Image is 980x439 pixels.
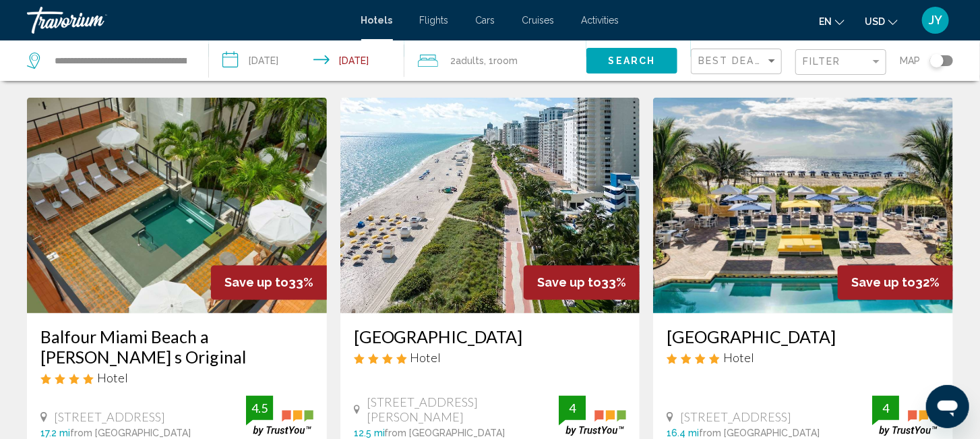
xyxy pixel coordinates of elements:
[420,15,449,26] a: Flights
[367,395,559,425] span: [STREET_ADDRESS][PERSON_NAME]
[246,396,313,436] img: trustyou-badge.svg
[699,428,820,439] span: from [GEOGRAPHIC_DATA]
[723,351,754,365] span: Hotel
[559,401,586,417] div: 4
[70,428,191,439] span: from [GEOGRAPHIC_DATA]
[404,40,586,81] button: Travelers: 2 adults, 0 children
[340,98,640,314] img: Hotel image
[900,51,920,70] span: Map
[224,276,288,290] span: Save up to
[667,327,940,347] a: [GEOGRAPHIC_DATA]
[410,351,441,365] span: Hotel
[40,428,70,439] span: 17.2 mi
[40,371,313,386] div: 4 star Hotel
[920,55,953,67] button: Toggle map
[918,6,953,34] button: User Menu
[698,56,778,67] mat-select: Sort by
[354,327,627,347] a: [GEOGRAPHIC_DATA]
[872,401,899,417] div: 4
[522,15,555,26] a: Cruises
[653,98,953,314] img: Hotel image
[385,428,506,439] span: from [GEOGRAPHIC_DATA]
[27,98,327,314] img: Hotel image
[97,371,128,386] span: Hotel
[361,15,393,26] a: Hotels
[582,15,619,26] a: Activities
[819,16,832,27] span: en
[40,327,313,368] a: Balfour Miami Beach a [PERSON_NAME] s Original
[54,410,165,425] span: [STREET_ADDRESS]
[926,385,969,428] iframe: Button to launch messaging window
[27,7,348,34] a: Travorium
[246,401,273,417] div: 4.5
[865,11,898,31] button: Change currency
[559,396,626,436] img: trustyou-badge.svg
[851,276,915,290] span: Save up to
[680,410,791,425] span: [STREET_ADDRESS]
[493,55,518,66] span: Room
[838,266,953,300] div: 32%
[609,56,656,67] span: Search
[865,16,885,27] span: USD
[456,55,484,66] span: Adults
[524,266,640,300] div: 33%
[209,40,404,81] button: Check-in date: Sep 12, 2025 Check-out date: Sep 14, 2025
[354,351,627,365] div: 4 star Hotel
[484,51,518,70] span: , 1
[586,48,677,73] button: Search
[476,15,495,26] a: Cars
[450,51,484,70] span: 2
[698,55,769,66] span: Best Deals
[354,428,385,439] span: 12.5 mi
[819,11,845,31] button: Change language
[872,396,940,436] img: trustyou-badge.svg
[929,13,942,27] span: JY
[667,351,940,365] div: 4 star Hotel
[211,266,327,300] div: 33%
[537,276,601,290] span: Save up to
[795,49,886,76] button: Filter
[667,428,699,439] span: 16.4 mi
[803,56,841,67] span: Filter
